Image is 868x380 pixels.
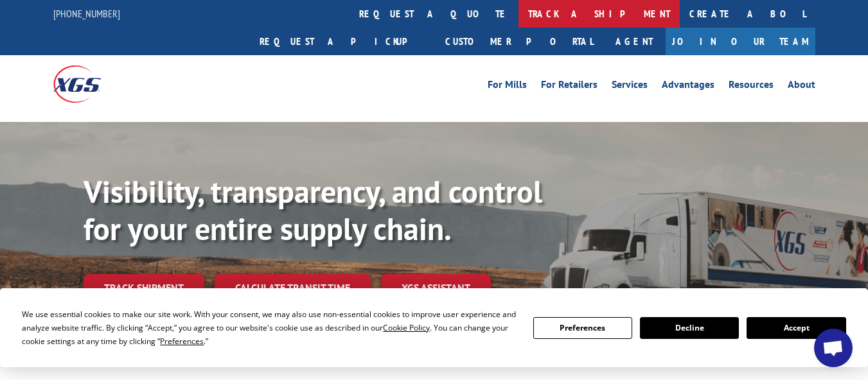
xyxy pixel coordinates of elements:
a: Resources [729,80,774,94]
a: Advantages [662,80,714,94]
a: Services [612,80,648,94]
button: Preferences [533,317,632,339]
a: Track shipment [84,274,204,301]
a: About [788,80,815,94]
span: Cookie Policy [383,322,430,333]
a: Request a pickup [250,28,436,55]
span: Preferences [160,336,204,347]
a: For Mills [488,80,527,94]
b: Visibility, transparency, and control for your entire supply chain. [84,171,542,248]
button: Accept [747,317,846,339]
a: [PHONE_NUMBER] [53,7,120,20]
a: Join Our Team [666,28,815,55]
button: Decline [640,317,739,339]
a: XGS ASSISTANT [381,274,491,302]
a: Agent [603,28,666,55]
a: Customer Portal [436,28,603,55]
div: We use essential cookies to make our site work. With your consent, we may also use non-essential ... [22,307,517,348]
a: Calculate transit time [215,274,371,302]
div: Open chat [814,329,853,367]
a: For Retailers [541,80,598,94]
